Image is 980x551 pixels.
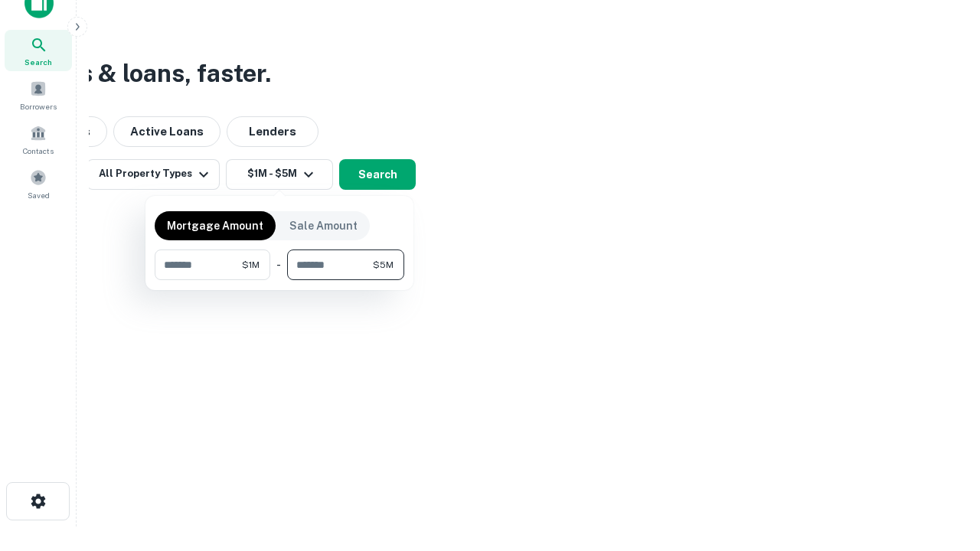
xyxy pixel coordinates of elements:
[167,217,263,234] p: Mortgage Amount
[276,249,281,280] div: -
[289,217,358,234] p: Sale Amount
[903,429,980,502] iframe: Chat Widget
[373,258,394,272] span: $5M
[242,258,260,272] span: $1M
